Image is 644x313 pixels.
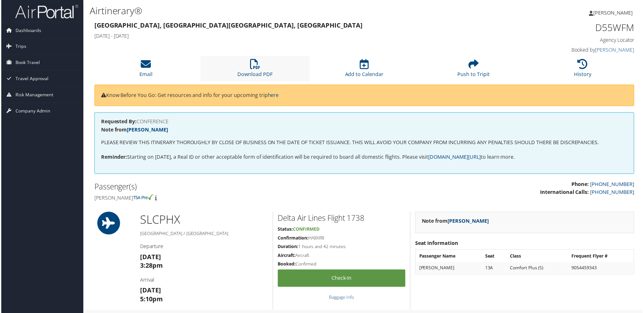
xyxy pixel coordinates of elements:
[100,154,126,161] strong: Reminder:
[508,263,569,275] td: Comfort Plus (S)
[93,21,363,29] strong: [GEOGRAPHIC_DATA], [GEOGRAPHIC_DATA] [GEOGRAPHIC_DATA], [GEOGRAPHIC_DATA]
[139,213,268,228] h1: SLC PHX
[14,22,40,38] span: Dashboards
[14,39,25,54] span: Trips
[591,189,635,196] a: [PHONE_NUMBER]
[278,227,293,233] strong: Status:
[590,3,640,22] a: [PERSON_NAME]
[100,154,629,162] p: Starting on [DATE], a Real ID or other acceptable form of identification will be required to boar...
[278,214,406,224] h2: Delta Air Lines Flight 1738
[591,181,635,188] a: [PHONE_NUMBER]
[483,263,507,275] td: 13A
[448,218,489,225] a: [PERSON_NAME]
[14,87,52,103] span: Risk Management
[507,37,635,44] h4: Agency Locator
[483,251,507,263] th: Seat
[541,189,590,196] strong: International Calls:
[100,127,167,134] strong: Note from
[14,4,77,19] img: airportal-logo.png
[237,63,273,78] a: Download PDF
[278,253,295,259] strong: Aircraft:
[267,92,279,99] a: here
[139,63,152,78] a: Email
[126,127,167,134] a: [PERSON_NAME]
[507,47,635,54] h4: Booked by
[458,63,490,78] a: Push to Tripit
[132,195,153,201] img: tsa-precheck.png
[345,63,384,78] a: Add to Calendar
[100,92,629,100] p: Know Before You Go: Get resources and info for your upcoming trip
[278,244,298,250] strong: Duration:
[139,231,268,238] h5: [GEOGRAPHIC_DATA] / [GEOGRAPHIC_DATA]
[415,240,459,247] strong: Seat Information
[14,103,49,119] span: Company Admin
[139,296,162,304] strong: 5:10pm
[100,119,629,125] h4: CONFERENCE
[293,227,319,233] span: Confirmed
[575,63,593,78] a: History
[278,244,406,251] h5: 1 hours and 42 minutes
[278,262,406,268] h5: Confirmed
[89,4,456,17] h1: Airtinerary®
[139,244,268,251] h4: Departure
[278,236,406,242] h5: HA8XR8
[93,195,360,202] h4: [PERSON_NAME]
[508,251,569,263] th: Class
[278,262,296,268] strong: Booked:
[422,218,489,225] strong: Note from
[139,287,160,296] strong: [DATE]
[329,295,354,301] a: Baggage Info
[278,236,308,242] strong: Confirmation:
[139,262,162,271] strong: 3:28pm
[14,71,48,87] span: Travel Approval
[100,118,136,125] strong: Requested By:
[100,139,629,147] p: PLEASE REVIEW THIS ITINERARY THOROUGHLY BY CLOSE OF BUSINESS ON THE DATE OF TICKET ISSUANCE. THIS...
[278,271,406,288] a: Check-in
[93,182,360,193] h2: Passenger(s)
[416,263,482,275] td: [PERSON_NAME]
[429,154,481,161] a: [DOMAIN_NAME][URL]
[507,21,635,34] h1: D55WFM
[416,251,482,263] th: Passenger Name
[596,47,635,54] a: [PERSON_NAME]
[14,55,39,71] span: Book Travel
[570,263,634,275] td: 9054459343
[139,278,268,284] h4: Arrival
[139,253,160,262] strong: [DATE]
[93,32,498,39] h4: [DATE] - [DATE]
[570,251,634,263] th: Frequent Flyer #
[572,181,590,188] strong: Phone:
[278,253,406,259] h5: Aircraft
[595,9,634,16] span: [PERSON_NAME]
